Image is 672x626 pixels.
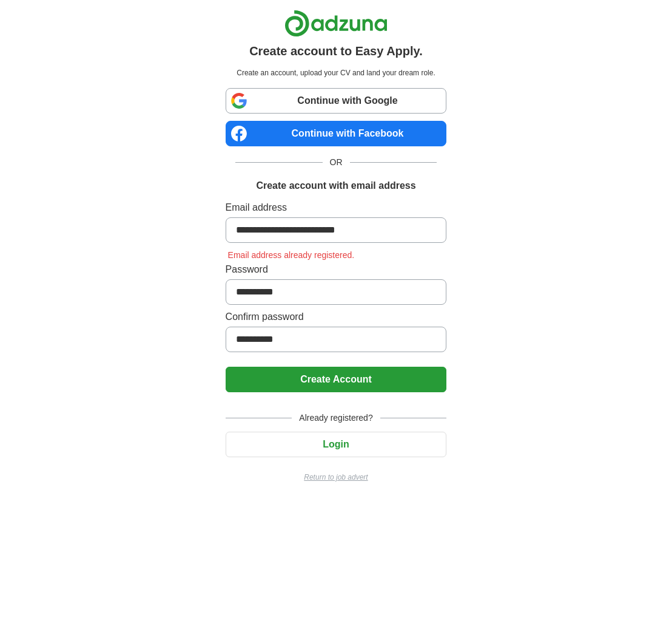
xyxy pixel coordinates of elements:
a: Login [226,439,447,449]
button: Login [226,432,447,457]
h1: Create account with email address [256,179,415,193]
p: Create an account, upload your CV and land your dream role. [228,67,445,78]
span: Already registered? [292,412,380,424]
span: Email address already registered. [226,250,357,260]
a: Continue with Google [226,88,447,114]
label: Email address [226,200,447,215]
span: OR [323,156,350,169]
button: Create Account [226,367,447,392]
a: Return to job advert [226,472,447,483]
a: Continue with Facebook [226,121,447,146]
h1: Create account to Easy Apply. [249,42,423,60]
label: Confirm password [226,310,447,324]
label: Password [226,262,447,277]
img: Adzuna logo [284,10,388,37]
